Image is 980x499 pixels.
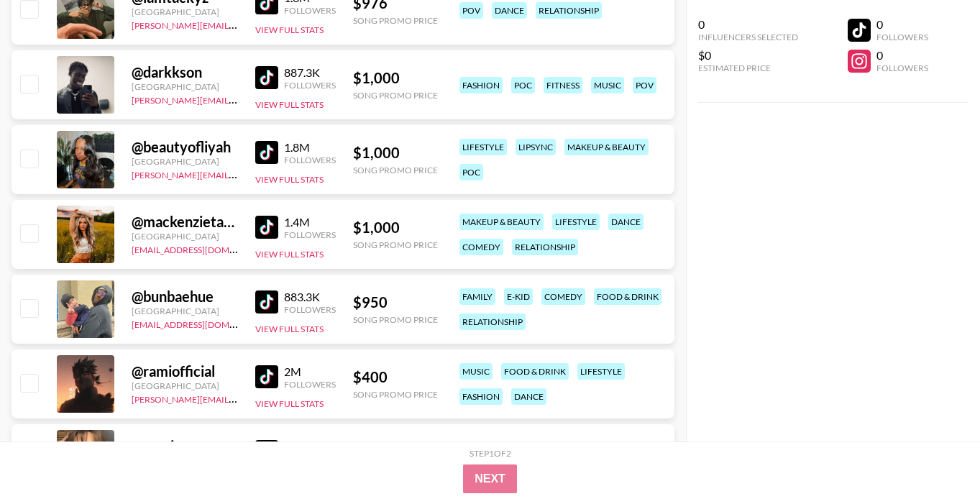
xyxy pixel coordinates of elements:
div: poc [459,164,483,180]
div: @ bunbaehue [132,288,238,306]
div: dance [511,388,546,405]
div: dance [492,2,527,19]
img: TikTok [255,365,278,388]
div: dance [608,214,644,230]
div: 467.4K [284,439,336,454]
div: food & drink [501,363,569,380]
div: 2M [284,365,336,379]
div: fashion [459,388,503,405]
div: food & drink [594,288,661,305]
div: Followers [876,63,928,73]
a: [EMAIL_ADDRESS][DOMAIN_NAME] [132,242,276,255]
img: TikTok [255,216,278,239]
a: [PERSON_NAME][EMAIL_ADDRESS][DOMAIN_NAME] [132,167,344,180]
div: family [459,288,495,305]
a: [PERSON_NAME][EMAIL_ADDRESS][DOMAIN_NAME] [132,92,344,106]
button: View Full Stats [255,24,324,35]
div: fashion [459,77,503,93]
div: 883.3K [284,290,336,304]
div: relationship [459,313,526,330]
div: @ ramiofficial [132,362,238,380]
div: [GEOGRAPHIC_DATA] [132,306,238,316]
a: [EMAIL_ADDRESS][DOMAIN_NAME] [132,316,276,330]
img: TikTok [255,440,278,463]
div: Step 1 of 2 [470,448,511,459]
div: $ 400 [353,368,438,386]
div: lifestyle [577,363,625,380]
div: Followers [284,304,336,315]
button: View Full Stats [255,249,324,260]
div: Song Promo Price [353,90,438,101]
div: relationship [536,2,602,19]
button: View Full Stats [255,324,324,334]
div: e-kid [504,288,533,305]
div: Song Promo Price [353,15,438,26]
div: [GEOGRAPHIC_DATA] [132,6,238,17]
div: Followers [876,32,928,42]
div: fitness [544,77,582,93]
button: Next [463,464,517,493]
div: poc [511,77,535,93]
img: TikTok [255,66,278,89]
div: @ gracieowenss [132,437,238,455]
div: Song Promo Price [353,239,438,250]
div: 0 [698,17,798,32]
div: @ darkkson [132,63,238,81]
div: 0 [876,17,928,32]
div: music [591,77,624,93]
div: [GEOGRAPHIC_DATA] [132,380,238,391]
img: TikTok [255,290,278,313]
div: @ mackenzietaylord [132,213,238,231]
div: Song Promo Price [353,314,438,325]
div: Song Promo Price [353,389,438,400]
div: [GEOGRAPHIC_DATA] [132,81,238,92]
div: makeup & beauty [564,139,649,155]
div: music [459,363,493,380]
div: 0 [876,48,928,63]
button: View Full Stats [255,99,324,110]
div: $ 950 [353,293,438,311]
div: Followers [284,155,336,165]
div: [GEOGRAPHIC_DATA] [132,156,238,167]
div: @ beautyofliyah [132,138,238,156]
div: pov [633,77,656,93]
div: makeup & beauty [459,214,544,230]
div: $0 [698,48,798,63]
div: Followers [284,80,336,91]
button: View Full Stats [255,174,324,185]
div: Followers [284,229,336,240]
div: lipsync [516,139,556,155]
div: pov [459,2,483,19]
div: $ 1,000 [353,219,438,237]
div: Song Promo Price [353,165,438,175]
div: 1.4M [284,215,336,229]
div: lifestyle [552,214,600,230]
div: $ 1,000 [353,144,438,162]
div: Followers [284,5,336,16]
div: comedy [459,239,503,255]
div: $ 1,000 [353,69,438,87]
div: relationship [512,239,578,255]
div: Estimated Price [698,63,798,73]
div: 1.8M [284,140,336,155]
a: [PERSON_NAME][EMAIL_ADDRESS][DOMAIN_NAME] [132,391,344,405]
div: [GEOGRAPHIC_DATA] [132,231,238,242]
div: comedy [541,288,585,305]
div: lifestyle [459,139,507,155]
div: 887.3K [284,65,336,80]
a: [PERSON_NAME][EMAIL_ADDRESS][DOMAIN_NAME] [132,17,344,31]
div: Influencers Selected [698,32,798,42]
div: Followers [284,379,336,390]
img: TikTok [255,141,278,164]
button: View Full Stats [255,398,324,409]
